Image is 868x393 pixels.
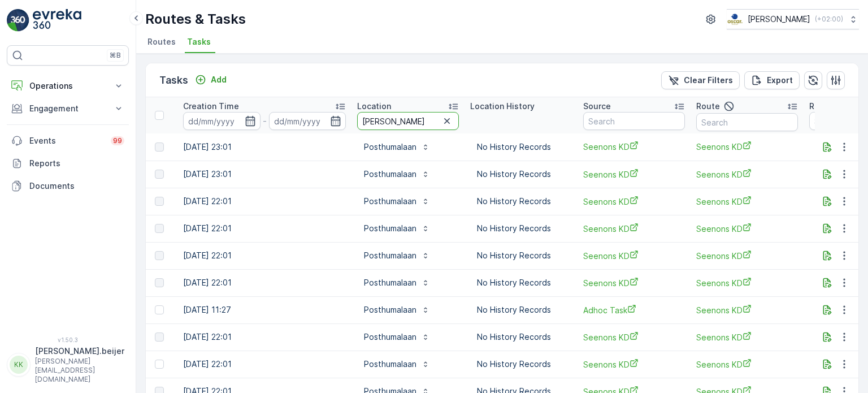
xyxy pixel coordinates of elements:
[477,223,565,234] p: No History Records
[727,9,859,29] button: [PERSON_NAME](+02:00)
[33,9,81,32] img: logo_light-DOdMpM7g.png
[583,223,685,235] a: Seenons KD
[696,169,798,180] a: Seenons KD
[364,250,416,261] p: Posthumalaan
[357,165,437,183] button: Posthumalaan
[7,152,129,175] a: Reports
[177,188,351,215] td: [DATE] 22:01
[7,175,129,197] a: Documents
[696,359,798,370] a: Seenons KD
[583,250,685,262] span: Seenons KD
[364,141,416,153] p: Posthumalaan
[696,304,798,316] a: Seenons KD
[155,278,164,287] div: Toggle Row Selected
[357,138,437,156] button: Posthumalaan
[29,103,106,114] p: Engagement
[696,223,798,235] span: Seenons KD
[29,180,124,192] p: Documents
[809,101,836,112] p: Region
[477,196,565,207] p: No History Records
[477,250,565,261] p: No History Records
[364,277,416,288] p: Posthumalaan
[477,169,565,180] p: No History Records
[155,224,164,233] div: Toggle Row Selected
[357,328,437,346] button: Posthumalaan
[177,323,351,351] td: [DATE] 22:01
[583,277,685,289] a: Seenons KD
[583,196,685,208] a: Seenons KD
[748,14,810,25] p: [PERSON_NAME]
[177,215,351,242] td: [DATE] 22:01
[7,97,129,120] button: Engagement
[7,129,129,152] a: Events99
[269,112,346,130] input: dd/mm/yyyy
[211,74,227,85] p: Add
[357,301,437,319] button: Posthumalaan
[357,274,437,292] button: Posthumalaan
[364,196,416,207] p: Posthumalaan
[183,112,261,130] input: dd/mm/yyyy
[661,71,740,89] button: Clear Filters
[696,196,798,208] a: Seenons KD
[155,251,164,260] div: Toggle Row Selected
[177,133,351,161] td: [DATE] 23:01
[364,169,416,180] p: Posthumalaan
[727,13,743,25] img: basis-logo_rgb2x.png
[155,197,164,206] div: Toggle Row Selected
[155,142,164,152] div: Toggle Row Selected
[583,331,685,343] span: Seenons KD
[357,247,437,265] button: Posthumalaan
[177,242,351,269] td: [DATE] 22:01
[477,277,565,288] p: No History Records
[357,112,459,130] input: Search
[477,359,565,370] p: No History Records
[696,141,798,153] a: Seenons KD
[263,114,267,128] p: -
[357,101,391,112] p: Location
[477,141,565,153] p: No History Records
[29,80,106,92] p: Operations
[35,357,124,384] p: [PERSON_NAME][EMAIL_ADDRESS][DOMAIN_NAME]
[684,75,733,86] p: Clear Filters
[190,73,231,87] button: Add
[155,170,164,179] div: Toggle Row Selected
[183,101,239,112] p: Creation Time
[583,101,611,112] p: Source
[177,269,351,296] td: [DATE] 22:01
[7,9,29,32] img: logo
[364,331,416,343] p: Posthumalaan
[357,219,437,237] button: Posthumalaan
[583,141,685,153] span: Seenons KD
[145,10,246,28] p: Routes & Tasks
[364,223,416,234] p: Posthumalaan
[583,169,685,180] a: Seenons KD
[583,359,685,370] a: Seenons KD
[177,351,351,378] td: [DATE] 22:01
[583,112,685,130] input: Search
[10,356,28,374] div: KK
[187,36,211,47] span: Tasks
[110,51,121,60] p: ⌘B
[29,135,104,146] p: Events
[364,304,416,316] p: Posthumalaan
[767,75,793,86] p: Export
[696,250,798,262] a: Seenons KD
[155,360,164,369] div: Toggle Row Selected
[7,336,129,343] span: v 1.50.3
[696,331,798,343] a: Seenons KD
[113,136,122,145] p: 99
[155,305,164,314] div: Toggle Row Selected
[35,346,124,357] p: [PERSON_NAME].beijer
[583,304,685,316] a: Adhoc Task
[29,158,124,169] p: Reports
[477,304,565,316] p: No History Records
